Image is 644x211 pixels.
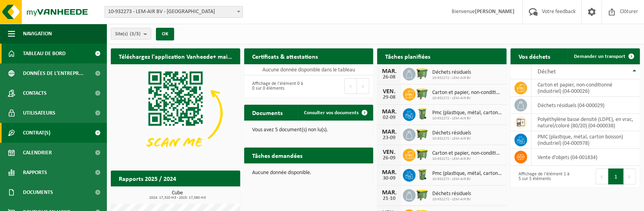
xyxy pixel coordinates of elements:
[381,169,397,176] div: MAR.
[23,24,52,44] span: Navigation
[244,105,291,120] h2: Documents
[432,177,503,182] span: 10-932272 - LEM-AIR BV
[156,28,174,40] button: OK
[432,130,471,136] span: Déchets résiduels
[416,188,429,201] img: WB-1100-HPE-GN-50
[538,69,556,75] span: Déchet
[432,171,503,177] span: Pmc (plastique, métal, carton boisson) (industriel)
[111,28,151,40] button: Site(s)(3/3)
[115,28,141,40] span: Site(s)
[532,131,640,149] td: PMC (plastique, métal, carton boisson) (industriel) (04-000978)
[104,6,243,18] span: 10-932273 - LEM-AIR BV - ANDERLECHT
[115,196,240,200] span: 2024: 17,320 m3 - 2025: 17,080 m3
[381,149,397,155] div: VEN.
[304,110,359,115] span: Consulter vos documents
[381,176,397,181] div: 30-09
[381,95,397,100] div: 29-08
[608,169,624,184] button: 1
[244,64,374,75] td: Aucune donnée disponible dans le tableau
[381,129,397,135] div: MAR.
[432,116,503,121] span: 10-932272 - LEM-AIR BV
[416,127,429,141] img: WB-1100-HPE-GN-50
[515,168,571,185] div: Affichage de l'élément 1 à 5 sur 5 éléments
[432,76,471,81] span: 10-932272 - LEM-AIR BV
[377,48,438,64] h2: Tâches planifiées
[381,190,397,196] div: MAR.
[248,77,305,95] div: Affichage de l'élément 0 à 0 sur 0 éléments
[624,169,636,184] button: Next
[416,67,429,80] img: WB-1100-HPE-GN-50
[432,150,503,157] span: Carton et papier, non-conditionné (industriel)
[574,54,625,59] span: Demander un transport
[23,63,84,83] span: Données de l'entrepr...
[568,48,639,64] a: Demander un transport
[111,64,240,161] img: Download de VHEPlus App
[344,78,357,94] button: Previous
[105,6,243,17] span: 10-932273 - LEM-AIR BV - ANDERLECHT
[252,170,366,176] p: Aucune donnée disponible.
[111,48,240,64] h2: Téléchargez l'application Vanheede+ maintenant!
[244,148,310,163] h2: Tâches demandées
[416,87,429,100] img: WB-1100-HPE-GN-50
[511,48,558,64] h2: Vos déchets
[111,171,184,186] h2: Rapports 2025 / 2024
[381,88,397,95] div: VEN.
[532,149,640,166] td: vente d'objets (04-001834)
[381,196,397,201] div: 21-10
[23,103,55,123] span: Utilisateurs
[23,44,66,63] span: Tableau de bord
[23,83,47,103] span: Contacts
[23,143,52,163] span: Calendrier
[23,123,50,143] span: Contrat(s)
[381,109,397,115] div: MAR.
[381,115,397,121] div: 02-09
[23,163,47,182] span: Rapports
[432,191,471,197] span: Déchets résiduels
[171,186,239,202] a: Consulter les rapports
[416,107,429,121] img: WB-0240-HPE-GN-50
[596,169,608,184] button: Previous
[416,148,429,161] img: WB-1100-HPE-GN-50
[115,190,240,200] h3: Cube
[381,155,397,161] div: 26-09
[432,96,503,101] span: 10-932272 - LEM-AIR BV
[432,69,471,76] span: Déchets résiduels
[432,90,503,96] span: Carton et papier, non-conditionné (industriel)
[432,197,471,202] span: 10-932272 - LEM-AIR BV
[23,182,53,202] span: Documents
[532,114,640,131] td: polyéthylène basse densité (LDPE), en vrac, naturel/coloré (80/20) (04-000038)
[532,97,640,114] td: déchets résiduels (04-000029)
[532,79,640,97] td: carton et papier, non-conditionné (industriel) (04-000026)
[244,48,326,64] h2: Certificats & attestations
[432,136,471,141] span: 10-932272 - LEM-AIR BV
[381,68,397,75] div: MAR.
[381,135,397,141] div: 23-09
[432,157,503,161] span: 10-932272 - LEM-AIR BV
[475,9,515,15] strong: [PERSON_NAME]
[298,105,372,121] a: Consulter vos documents
[357,78,369,94] button: Next
[416,168,429,181] img: WB-0240-HPE-GN-50
[252,127,366,133] p: Vous avez 5 document(s) non lu(s).
[432,110,503,116] span: Pmc (plastique, métal, carton boisson) (industriel)
[130,31,141,36] count: (3/3)
[381,75,397,80] div: 26-08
